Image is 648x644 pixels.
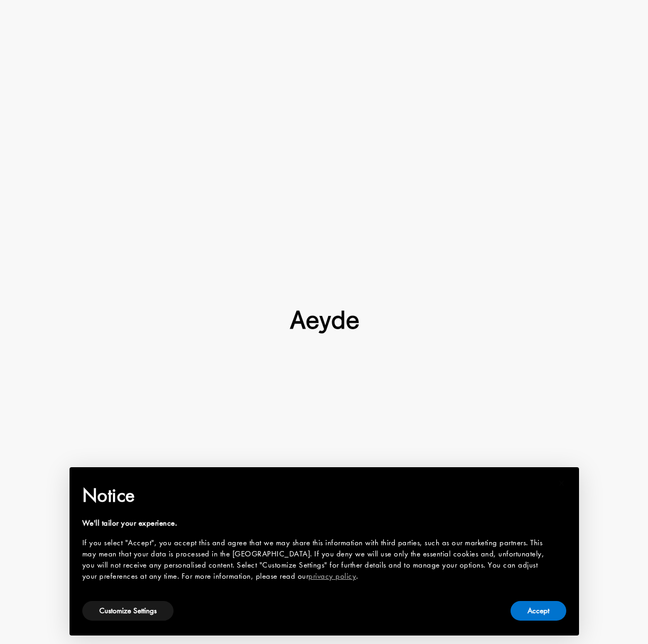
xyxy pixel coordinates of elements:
h2: Notice [82,482,549,509]
div: If you select "Accept", you accept this and agree that we may share this information with third p... [82,537,549,582]
button: Close this notice [549,470,575,496]
button: Accept [511,601,566,621]
button: Customize Settings [82,601,174,621]
a: privacy policy [308,571,356,581]
img: footer-logo.svg [290,311,359,334]
span: × [558,475,565,491]
div: We'll tailor your experience. [82,518,549,529]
